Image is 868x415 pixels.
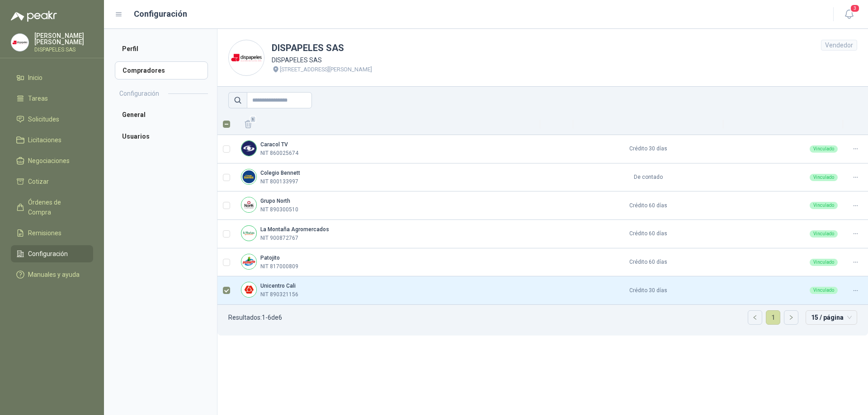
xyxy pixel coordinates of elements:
div: Vinculado [810,202,838,209]
a: Licitaciones [11,131,93,149]
span: Configuración [28,249,68,259]
div: Vendedor [821,40,857,51]
span: 3 [850,4,860,13]
p: DISPAPELES SAS [34,47,93,52]
a: Perfil [115,40,208,58]
a: Inicio [11,69,93,86]
h2: Configuración [119,89,159,98]
span: left [752,315,758,320]
b: Colegio Bennett [260,170,300,176]
a: Solicitudes [11,111,93,128]
span: Solicitudes [28,114,59,124]
img: Company Logo [241,282,256,297]
img: Company Logo [241,226,256,241]
button: 3 [841,6,857,23]
a: Manuales y ayuda [11,266,93,283]
span: Tareas [28,93,48,103]
p: NIT 900872767 [260,234,298,242]
p: NIT 800133997 [260,177,298,186]
div: Vinculado [810,287,838,294]
img: Company Logo [241,254,256,269]
img: Logo peakr [11,11,57,22]
a: Tareas [11,90,93,107]
a: Compradores [115,61,208,79]
div: Vinculado [810,259,838,266]
td: Crédito 60 días [573,248,723,277]
img: Company Logo [229,40,264,75]
button: 1 [241,117,255,131]
span: 15 / página [811,311,852,324]
p: [PERSON_NAME] [PERSON_NAME] [34,33,93,45]
td: Crédito 60 días [573,191,723,220]
img: Company Logo [241,197,256,212]
span: Remisiones [28,228,61,238]
td: Crédito 30 días [573,276,723,305]
span: Negociaciones [28,156,70,166]
li: Página siguiente [784,310,798,325]
a: Órdenes de Compra [11,194,93,221]
img: Company Logo [241,169,256,184]
a: Cotizar [11,173,93,190]
p: DISPAPELES SAS [272,55,372,65]
span: Inicio [28,73,42,83]
p: NIT 890300510 [260,205,298,214]
a: Usuarios [115,127,208,145]
li: 1 [766,310,780,325]
a: General [115,106,208,124]
b: Unicentro Cali [260,283,296,289]
button: left [748,311,762,324]
p: Resultados: 1 - 6 de 6 [228,314,282,321]
h1: DISPAPELES SAS [272,41,372,55]
div: Vinculado [810,174,838,181]
p: NIT 890321156 [260,290,298,299]
a: Configuración [11,245,93,262]
td: De contado [573,163,723,192]
b: Caracol TV [260,141,288,148]
li: Página anterior [748,310,762,325]
b: Grupo North [260,198,290,204]
td: Crédito 60 días [573,220,723,248]
span: right [788,315,794,320]
span: Licitaciones [28,135,61,145]
span: Manuales y ayuda [28,270,80,280]
b: La Montaña Agromercados [260,226,329,233]
span: 1 [250,116,256,123]
button: right [784,311,798,324]
a: Remisiones [11,224,93,242]
a: Negociaciones [11,152,93,169]
b: Patojito [260,255,280,261]
img: Company Logo [241,141,256,156]
p: [STREET_ADDRESS][PERSON_NAME] [280,65,372,74]
a: 1 [766,311,780,324]
p: NIT 817000809 [260,262,298,271]
p: NIT 860025674 [260,149,298,158]
h1: Configuración [134,8,187,20]
div: tamaño de página [806,310,857,325]
span: Órdenes de Compra [28,197,85,217]
span: Cotizar [28,177,49,187]
td: Crédito 30 días [573,135,723,163]
div: Vinculado [810,145,838,153]
div: Vinculado [810,230,838,238]
img: Company Logo [11,34,28,51]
